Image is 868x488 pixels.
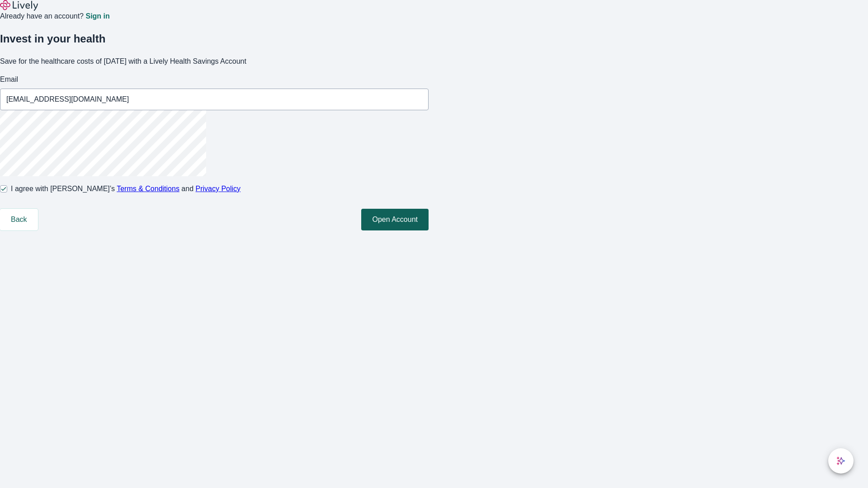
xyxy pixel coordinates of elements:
a: Privacy Policy [196,185,241,192]
a: Terms & Conditions [117,185,179,192]
svg: Lively AI Assistant [836,456,845,465]
button: chat [828,448,854,474]
a: Sign in [85,13,109,20]
button: Open Account [361,209,429,230]
span: I agree with [PERSON_NAME]’s and [11,183,241,194]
